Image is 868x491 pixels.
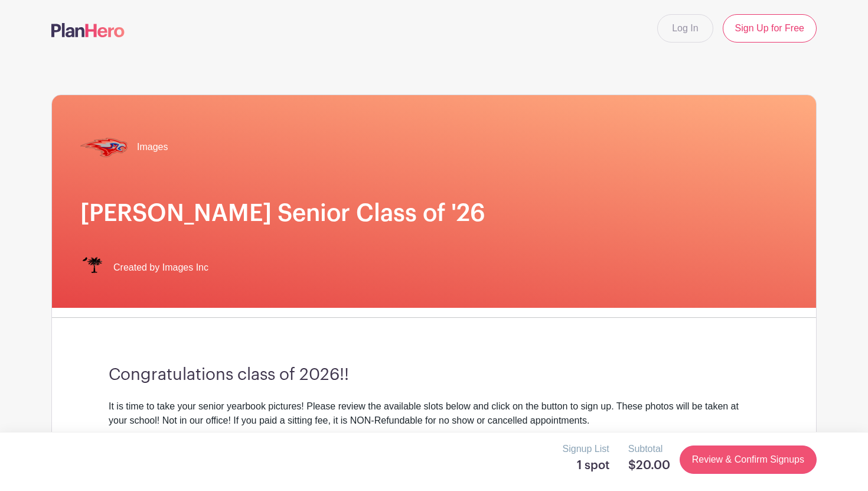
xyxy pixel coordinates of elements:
[628,459,670,473] h5: $20.00
[109,365,759,385] h3: Congratulations class of 2026!!
[628,442,670,456] p: Subtotal
[51,23,125,37] img: logo-507f7623f17ff9eddc593b1ce0a138ce2505c220e1c5a4e2b4648c50719b7d32.svg
[563,442,609,456] p: Signup List
[680,446,817,474] a: Review & Confirm Signups
[137,140,168,154] span: Images
[723,14,817,43] a: Sign Up for Free
[113,261,208,275] span: Created by Images Inc
[563,459,609,473] h5: 1 spot
[657,14,713,43] a: Log In
[80,123,128,171] img: hammond%20transp.%20(1).png
[80,256,104,279] img: IMAGES%20logo%20transparenT%20PNG%20s.png
[109,399,759,442] div: It is time to take your senior yearbook pictures! Please review the available slots below and cli...
[80,199,788,227] h1: [PERSON_NAME] Senior Class of '26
